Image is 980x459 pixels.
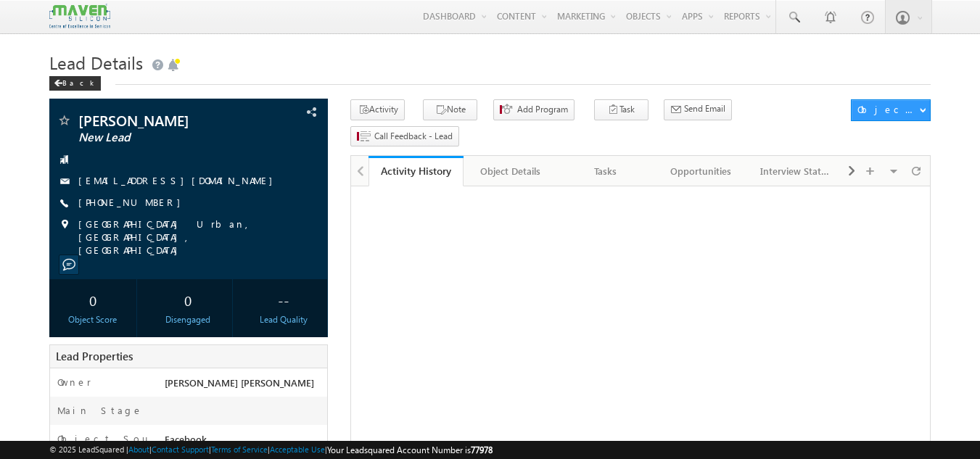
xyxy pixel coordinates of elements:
a: Tasks [559,156,654,186]
div: 0 [53,286,133,313]
div: Facebook [161,432,328,452]
label: Main Stage [57,404,143,417]
span: New Lead [78,131,250,145]
a: Object Details [464,156,559,186]
a: Acceptable Use [270,444,325,454]
button: Note [423,99,477,120]
label: Owner [57,376,91,389]
span: [GEOGRAPHIC_DATA] Urban, [GEOGRAPHIC_DATA], [GEOGRAPHIC_DATA] [78,218,303,257]
a: About [128,444,149,454]
span: Add Program [517,103,568,116]
button: Object Actions [851,99,931,121]
a: Terms of Service [211,444,268,454]
button: Activity [350,99,405,120]
div: Object Score [53,313,133,326]
a: [EMAIL_ADDRESS][DOMAIN_NAME] [78,174,280,186]
div: Back [49,76,101,91]
span: Call Feedback - Lead [374,130,453,143]
button: Send Email [664,99,732,120]
button: Task [594,99,648,120]
div: Disengaged [148,313,228,326]
div: Interview Status [760,162,831,180]
div: 0 [148,286,228,313]
div: Activity History [379,164,453,178]
div: Opportunities [665,162,736,180]
span: 77978 [471,444,493,455]
span: [PERSON_NAME] [78,113,250,128]
button: Call Feedback - Lead [350,126,459,147]
div: Lead Quality [243,313,324,326]
span: Send Email [684,102,725,115]
span: Your Leadsquared Account Number is [327,444,493,455]
a: Back [49,75,108,88]
span: [PHONE_NUMBER] [78,196,188,210]
span: [PERSON_NAME] [PERSON_NAME] [165,376,314,389]
img: Custom Logo [49,4,110,29]
span: © 2025 LeadSquared | | | | | [49,443,493,457]
a: Opportunities [654,156,749,186]
label: Object Source [57,432,151,458]
span: Lead Details [49,51,143,74]
div: Object Details [475,162,545,180]
a: Activity History [368,156,464,186]
div: Tasks [570,162,641,180]
div: Object Actions [857,103,919,116]
button: Add Program [493,99,575,120]
span: Lead Properties [56,349,133,363]
a: Interview Status [749,156,844,186]
a: Contact Support [152,444,209,454]
div: -- [243,286,324,313]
